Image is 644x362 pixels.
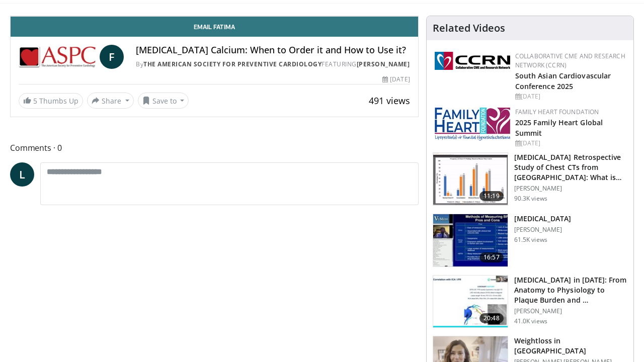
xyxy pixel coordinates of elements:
[515,108,599,116] a: Family Heart Foundation
[433,276,508,328] img: 823da73b-7a00-425d-bb7f-45c8b03b10c3.150x105_q85_crop-smart_upscale.jpg
[10,141,419,154] span: Comments 0
[136,60,410,69] div: By FEATURING
[514,275,627,305] h3: [MEDICAL_DATA] in [DATE]: From Anatomy to Physiology to Plaque Burden and …
[382,75,410,84] div: [DATE]
[369,95,410,107] span: 491 views
[433,214,508,266] img: a92b9a22-396b-4790-a2bb-5028b5f4e720.150x105_q85_crop-smart_upscale.jpg
[433,22,505,34] h4: Related Videos
[433,153,508,205] img: c2eb46a3-50d3-446d-a553-a9f8510c7760.150x105_q85_crop-smart_upscale.jpg
[515,139,625,148] div: [DATE]
[136,45,410,56] h4: [MEDICAL_DATA] Calcium: When to Order it and How to Use it?
[514,195,547,203] p: 90.3K views
[435,108,510,141] img: 96363db5-6b1b-407f-974b-715268b29f70.jpeg.150x105_q85_autocrop_double_scale_upscale_version-0.2.jpg
[100,45,124,69] a: F
[514,336,627,356] h3: Weightloss in [GEOGRAPHIC_DATA]
[138,93,189,109] button: Save to
[515,92,625,101] div: [DATE]
[433,275,627,328] a: 20:48 [MEDICAL_DATA] in [DATE]: From Anatomy to Physiology to Plaque Burden and … [PERSON_NAME] 4...
[514,152,627,183] h3: [MEDICAL_DATA] Retrospective Study of Chest CTs from [GEOGRAPHIC_DATA]: What is the Re…
[515,71,611,91] a: South Asian Cardiovascular Conference 2025
[87,93,134,109] button: Share
[19,93,83,109] a: 5 Thumbs Up
[479,191,504,201] span: 11:19
[10,162,34,187] a: L
[435,52,510,70] img: a04ee3ba-8487-4636-b0fb-5e8d268f3737.png.150x105_q85_autocrop_double_scale_upscale_version-0.2.png
[357,60,410,68] a: [PERSON_NAME]
[514,226,572,234] p: [PERSON_NAME]
[479,313,504,323] span: 20:48
[11,17,418,37] a: Email Fatima
[515,52,625,69] a: Collaborative CME and Research Network (CCRN)
[514,185,627,193] p: [PERSON_NAME]
[19,45,96,69] img: The American Society for Preventive Cardiology
[514,214,572,224] h3: [MEDICAL_DATA]
[11,16,418,17] video-js: Video Player
[433,152,627,206] a: 11:19 [MEDICAL_DATA] Retrospective Study of Chest CTs from [GEOGRAPHIC_DATA]: What is the Re… [PE...
[514,307,627,315] p: [PERSON_NAME]
[433,214,627,267] a: 16:57 [MEDICAL_DATA] [PERSON_NAME] 61.5K views
[33,96,37,106] span: 5
[514,317,547,325] p: 41.0K views
[143,60,321,68] a: The American Society for Preventive Cardiology
[514,236,547,244] p: 61.5K views
[515,118,603,138] a: 2025 Family Heart Global Summit
[479,252,504,262] span: 16:57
